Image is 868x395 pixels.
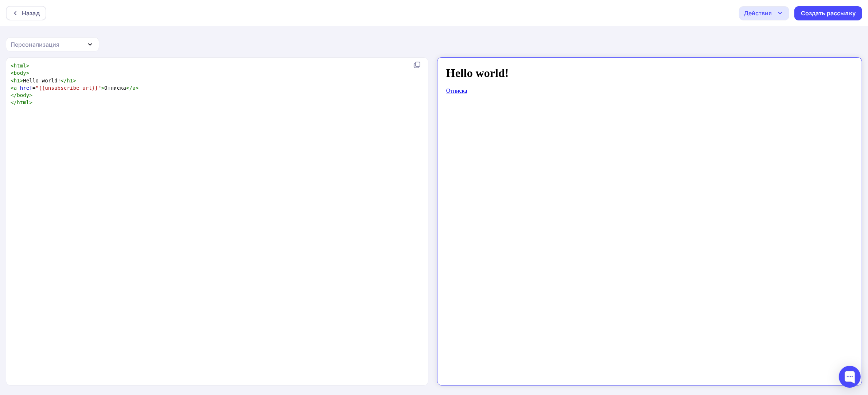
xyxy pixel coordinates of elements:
[14,70,26,76] span: body
[101,85,105,91] span: >
[14,78,20,84] span: h1
[744,9,772,18] div: Действия
[801,9,856,18] div: Создать рассылку
[11,70,14,76] span: <
[11,40,59,49] div: Персонализация
[14,85,17,91] span: a
[73,78,76,84] span: >
[739,6,789,20] button: Действия
[11,85,139,91] span: = Отписка
[126,85,132,91] span: </
[36,85,101,91] span: "{{unsubscribe_url}}"
[132,85,136,91] span: a
[26,70,30,76] span: >
[11,63,14,69] span: <
[14,63,26,69] span: html
[11,85,14,91] span: <
[29,100,32,105] span: >
[17,92,29,98] span: body
[11,100,17,105] span: </
[67,78,73,84] span: h1
[26,63,30,69] span: >
[11,78,14,84] span: <
[17,100,29,105] span: html
[22,9,40,18] div: Назад
[29,92,32,98] span: >
[11,92,17,98] span: </
[20,85,32,91] span: href
[61,78,67,84] span: </
[11,78,76,84] span: Hello world!
[20,78,23,84] span: >
[3,24,24,30] a: Отписка
[6,37,99,51] button: Персонализация
[3,3,410,16] h1: Hello world!
[136,85,139,91] span: >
